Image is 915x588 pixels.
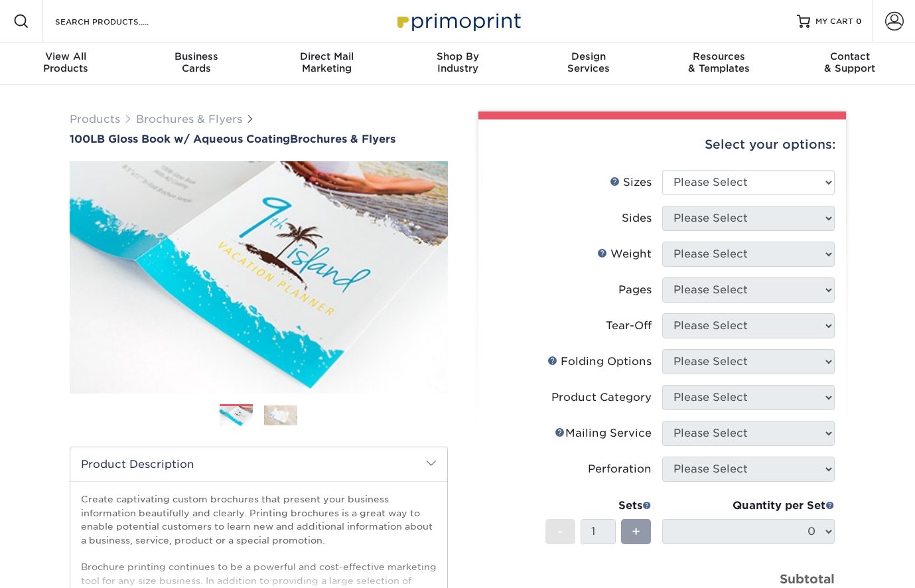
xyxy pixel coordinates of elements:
a: Brochures & Flyers [136,113,242,125]
img: Primoprint [391,7,524,35]
a: BusinessCards [131,42,261,85]
span: Design [523,50,654,62]
div: Select your options: [489,119,835,170]
div: Perforation [588,461,652,477]
div: Sides [622,210,652,226]
div: Industry [392,50,523,74]
a: Contact& Support [784,42,915,85]
a: 100LB Gloss Book w/ Aqueous CoatingBrochures & Flyers [70,133,448,145]
div: & Support [784,50,915,74]
span: Business [131,50,261,62]
span: Resources [654,50,784,62]
div: Services [523,50,654,74]
span: Direct Mail [261,50,392,62]
a: Resources& Templates [654,42,784,85]
span: + [632,522,640,542]
div: Sizes [610,175,652,190]
a: Shop ByIndustry [392,42,523,85]
div: Weight [597,246,652,262]
div: Quantity per Set [662,498,835,514]
a: Direct MailMarketing [261,42,392,85]
a: Products [70,113,120,125]
div: Product Category [551,390,652,405]
img: 100LB Gloss Book<br/>w/ Aqueous Coating 01 [70,147,448,408]
div: & Templates [654,50,784,74]
div: Cards [131,50,261,74]
img: Brochures & Flyers 01 [220,405,253,428]
h2: Product Description [70,447,447,481]
span: Contact [784,50,915,62]
div: Pages [618,282,652,298]
span: 100LB Gloss Book w/ Aqueous Coating [70,133,290,145]
strong: Subtotal [780,571,835,586]
div: Folding Options [547,354,652,370]
a: DesignServices [523,42,654,85]
h1: Brochures & Flyers [70,133,448,145]
span: 0 [856,17,862,26]
span: MY CART [815,16,853,27]
img: Brochures & Flyers 02 [264,405,297,425]
div: Marketing [261,50,392,74]
span: - [557,522,563,542]
input: SEARCH PRODUCTS..... [54,13,183,29]
div: Tear-Off [606,318,652,334]
div: Sets [545,498,652,514]
div: Mailing Service [555,425,652,441]
span: Shop By [392,50,523,62]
